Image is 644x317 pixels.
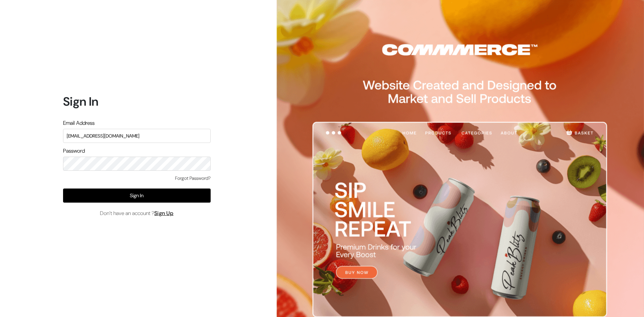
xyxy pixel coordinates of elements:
label: Email Address [63,119,95,127]
a: Forgot Password? [175,175,211,182]
h1: Sign In [63,94,211,109]
label: Password [63,147,85,155]
a: Sign Up [154,210,174,217]
span: Don’t have an account ? [100,209,174,217]
button: Sign In [63,189,211,203]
